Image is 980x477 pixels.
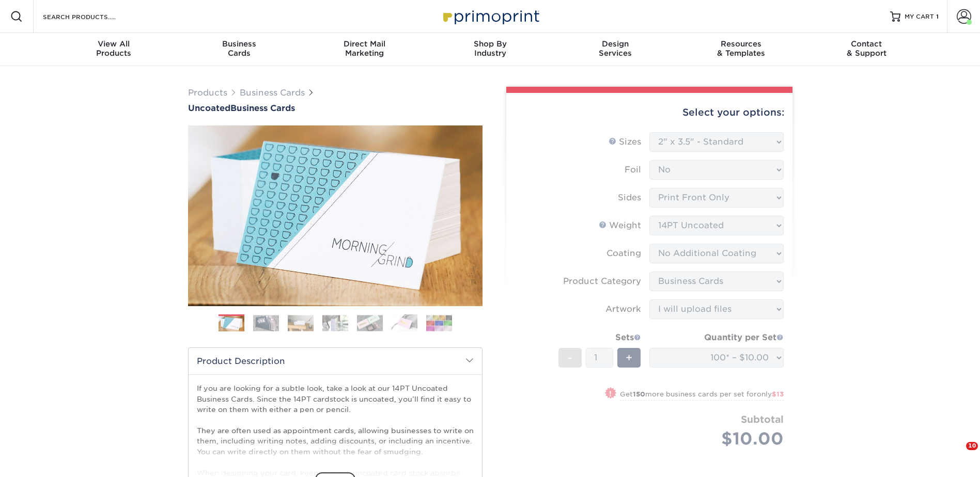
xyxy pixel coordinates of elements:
span: Design [553,39,678,49]
div: Marketing [302,39,427,58]
span: Shop By [427,39,553,49]
iframe: Google Customer Reviews [3,446,88,473]
span: Direct Mail [302,39,427,49]
a: DesignServices [553,33,678,66]
div: Cards [176,39,302,58]
div: Products [51,39,177,58]
a: Resources& Templates [678,33,804,66]
h2: Product Description [189,348,482,374]
img: Business Cards 07 [426,315,452,331]
a: View AllProducts [51,33,177,66]
img: Business Cards 03 [288,315,314,331]
div: & Templates [678,39,804,58]
img: Business Cards 04 [322,315,348,331]
span: Contact [804,39,929,49]
div: Services [553,39,678,58]
div: & Support [804,39,929,58]
a: Business Cards [240,88,305,98]
img: Business Cards 06 [392,314,417,332]
img: Business Cards 05 [357,315,383,331]
a: Shop ByIndustry [427,33,553,66]
a: Products [188,88,227,98]
span: Resources [678,39,804,49]
img: Business Cards 01 [219,311,244,337]
img: Business Cards 02 [253,315,279,331]
span: 1 [936,13,939,20]
span: Uncoated [188,103,230,113]
div: Industry [427,39,553,58]
div: Select your options: [515,93,784,132]
span: View All [51,39,177,49]
a: BusinessCards [176,33,302,66]
span: Business [176,39,302,49]
img: Primoprint [439,5,542,27]
span: 10 [966,442,978,450]
input: SEARCH PRODUCTS..... [42,10,143,23]
img: Uncoated 01 [188,69,483,363]
span: MY CART [905,12,934,21]
a: UncoatedBusiness Cards [188,103,483,113]
a: Contact& Support [804,33,929,66]
h1: Business Cards [188,103,483,113]
iframe: Intercom live chat [945,442,970,467]
a: Direct MailMarketing [302,33,427,66]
